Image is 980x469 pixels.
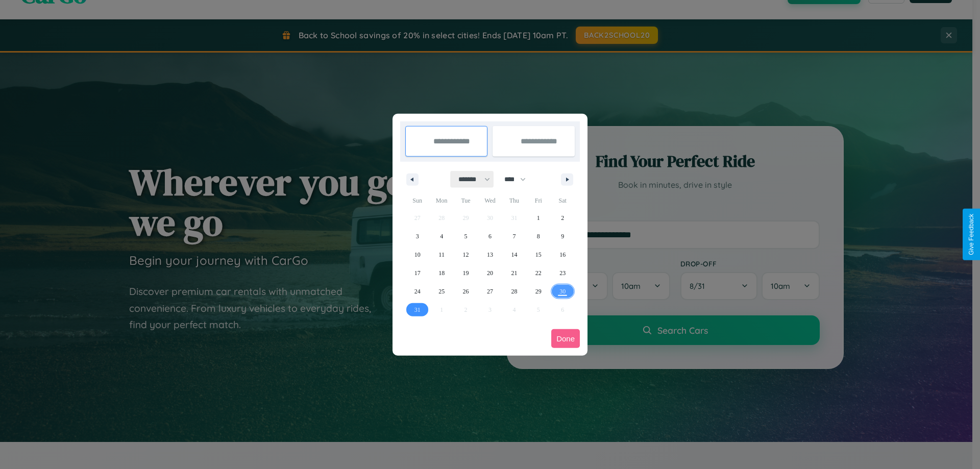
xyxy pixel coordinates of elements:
[526,209,550,227] button: 1
[535,245,542,264] span: 15
[511,264,517,282] span: 21
[405,245,429,264] button: 10
[551,209,575,227] button: 2
[968,214,975,255] div: Give Feedback
[454,245,478,264] button: 12
[405,264,429,282] button: 17
[487,282,493,301] span: 27
[454,282,478,301] button: 26
[463,264,469,282] span: 19
[526,264,550,282] button: 22
[551,264,575,282] button: 23
[478,282,502,301] button: 27
[454,192,478,209] span: Tue
[414,301,421,319] span: 31
[561,209,564,227] span: 2
[537,209,540,227] span: 1
[487,264,493,282] span: 20
[416,227,419,245] span: 3
[502,245,526,264] button: 14
[429,264,453,282] button: 18
[551,227,575,245] button: 9
[511,245,517,264] span: 14
[535,264,542,282] span: 22
[488,227,492,245] span: 6
[463,245,469,264] span: 12
[454,264,478,282] button: 19
[478,227,502,245] button: 6
[526,227,550,245] button: 8
[414,282,421,301] span: 24
[438,282,445,301] span: 25
[551,329,580,348] button: Done
[551,282,575,301] button: 30
[559,264,566,282] span: 23
[537,227,540,245] span: 8
[429,282,453,301] button: 25
[429,227,453,245] button: 4
[478,192,502,209] span: Wed
[405,227,429,245] button: 3
[511,282,517,301] span: 28
[414,264,421,282] span: 17
[405,192,429,209] span: Sun
[405,282,429,301] button: 24
[502,282,526,301] button: 28
[535,282,542,301] span: 29
[429,192,453,209] span: Mon
[440,227,443,245] span: 4
[502,264,526,282] button: 21
[559,245,566,264] span: 16
[502,227,526,245] button: 7
[526,282,550,301] button: 29
[438,245,445,264] span: 11
[478,264,502,282] button: 20
[551,192,575,209] span: Sat
[438,264,445,282] span: 18
[414,245,421,264] span: 10
[512,227,516,245] span: 7
[551,245,575,264] button: 16
[429,245,453,264] button: 11
[526,192,550,209] span: Fri
[478,245,502,264] button: 13
[464,227,468,245] span: 5
[454,227,478,245] button: 5
[487,245,493,264] span: 13
[502,192,526,209] span: Thu
[561,227,564,245] span: 9
[405,301,429,319] button: 31
[463,282,469,301] span: 26
[526,245,550,264] button: 15
[559,282,566,301] span: 30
